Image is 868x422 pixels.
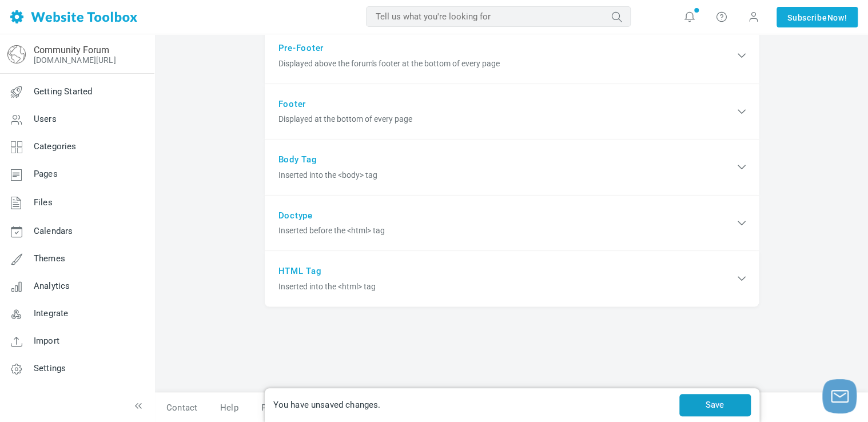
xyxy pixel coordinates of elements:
[278,113,735,125] span: Displayed at the bottom of every page
[265,84,759,140] div: Footer
[278,169,735,181] span: Inserted into the <body> tag
[679,394,751,416] button: Save
[155,398,209,418] a: Contact
[265,196,759,252] div: Doctype
[209,398,250,418] a: Help
[34,308,68,319] span: Integrate
[34,114,57,124] span: Users
[822,379,857,413] button: Launch chat
[34,169,58,179] span: Pages
[7,45,26,63] img: globe-icon.png
[34,281,70,291] span: Analytics
[827,11,847,24] span: Now!
[34,197,53,208] span: Files
[265,28,759,84] div: Pre-Footer
[250,398,301,418] a: Privacy
[265,140,759,196] div: Body Tag
[34,45,109,55] a: Community Forum
[278,225,735,237] span: Inserted before the <html> tag
[34,336,59,346] span: Import
[34,363,66,373] span: Settings
[34,226,73,236] span: Calendars
[278,58,735,70] span: Displayed above the forum's footer at the bottom of every page
[270,399,676,412] div: You have unsaved changes.
[34,86,92,97] span: Getting Started
[34,141,77,152] span: Categories
[34,253,65,264] span: Themes
[34,55,116,65] a: [DOMAIN_NAME][URL]
[366,6,631,27] input: Tell us what you're looking for
[278,281,735,293] span: Inserted into the <html> tag
[265,251,759,306] div: HTML Tag
[777,7,858,27] a: SubscribeNow!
